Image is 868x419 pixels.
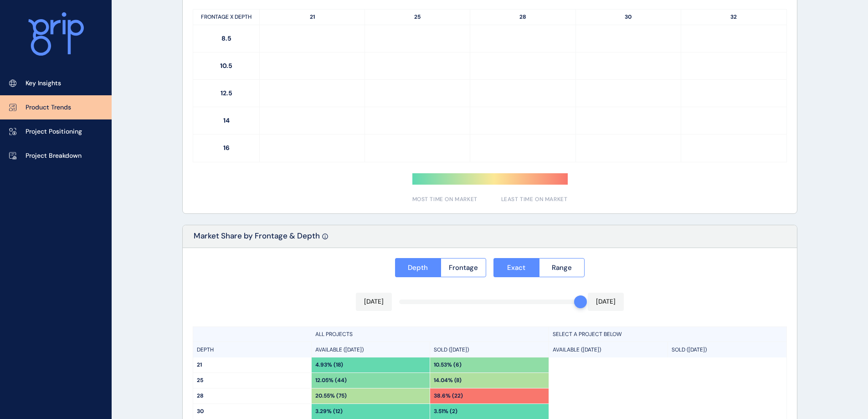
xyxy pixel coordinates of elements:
p: Market Share by Frontage & Depth [194,231,320,248]
p: Key Insights [26,79,61,88]
p: 30 [197,408,308,415]
p: Project Breakdown [26,151,82,160]
p: 12.05% (44) [315,377,347,384]
p: 21 [197,361,308,369]
span: Depth [408,263,428,272]
p: 4.93% (18) [315,361,343,369]
button: Depth [395,258,441,277]
p: Product Trends [26,103,71,112]
button: Frontage [441,258,487,277]
p: [DATE] [596,297,616,306]
p: 28 [197,392,308,400]
p: SOLD ([DATE]) [672,346,707,354]
button: Range [539,258,585,277]
p: 25 [197,377,308,384]
button: Exact [493,258,539,277]
p: SOLD ([DATE]) [434,346,469,354]
span: Frontage [449,263,478,272]
p: ALL PROJECTS [315,331,353,338]
p: SELECT A PROJECT BELOW [553,331,622,338]
p: 3.51% (2) [434,408,457,415]
p: 20.55% (75) [315,392,347,400]
p: 14.04% (8) [434,377,462,384]
span: Exact [507,263,525,272]
p: AVAILABLE ([DATE]) [553,346,601,354]
p: 10.53% (6) [434,361,462,369]
span: Range [552,263,572,272]
p: AVAILABLE ([DATE]) [315,346,364,354]
p: 3.29% (12) [315,408,343,415]
p: Project Positioning [26,127,82,136]
p: [DATE] [364,297,384,306]
p: 38.6% (22) [434,392,463,400]
p: DEPTH [197,346,214,354]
